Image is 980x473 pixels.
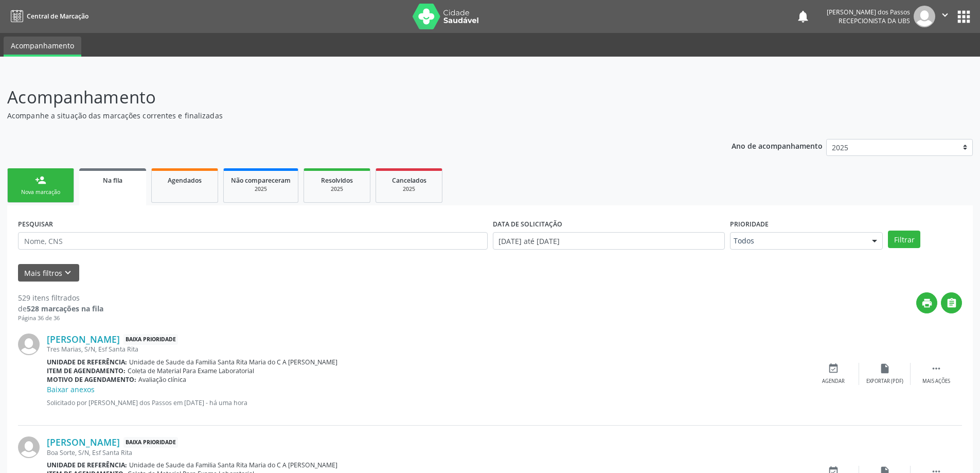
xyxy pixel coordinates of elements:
[47,334,120,345] a: [PERSON_NAME]
[18,314,103,323] div: Página 36 de 36
[123,334,178,345] span: Baixa Prioridade
[939,9,951,21] i: 
[866,378,903,385] div: Exportar (PDF)
[879,363,890,374] i: insert_drive_file
[47,345,808,354] div: Tres Marias, S/N, Esf Santa Rita
[47,398,808,407] p: Solicitado por [PERSON_NAME] dos Passos em [DATE] - há uma hora
[47,461,127,469] b: Unidade de referência:
[18,303,103,314] div: de
[47,375,136,384] b: Motivo de agendamento:
[27,12,88,21] span: Central de Marcação
[828,363,839,374] i: event_available
[18,216,53,232] label: PESQUISAR
[922,378,950,385] div: Mais ações
[921,297,933,309] i: print
[231,176,291,185] span: Não compareceram
[796,9,810,24] button: notifications
[231,185,291,193] div: 2025
[27,304,103,313] strong: 528 marcações na fila
[914,6,935,27] img: img
[493,232,725,250] input: Selecione um intervalo
[47,436,120,448] a: [PERSON_NAME]
[935,6,955,27] button: 
[47,358,127,366] b: Unidade de referência:
[103,176,122,185] span: Na fila
[946,297,957,309] i: 
[47,448,808,457] div: Boa Sorte, S/N, Esf Santa Rita
[15,188,66,196] div: Nova marcação
[18,264,79,282] button: Mais filtroskeyboard_arrow_down
[827,8,910,16] div: [PERSON_NAME] dos Passos
[47,384,95,394] a: Baixar anexos
[7,8,88,25] a: Central de Marcação
[35,174,46,186] div: person_add
[822,378,845,385] div: Agendar
[123,437,178,448] span: Baixa Prioridade
[7,84,683,110] p: Acompanhamento
[493,216,562,232] label: DATA DE SOLICITAÇÃO
[839,16,910,25] span: Recepcionista da UBS
[734,236,862,246] span: Todos
[62,267,74,278] i: keyboard_arrow_down
[392,176,426,185] span: Cancelados
[732,139,823,152] p: Ano de acompanhamento
[168,176,202,185] span: Agendados
[311,185,363,193] div: 2025
[321,176,353,185] span: Resolvidos
[18,232,488,250] input: Nome, CNS
[941,292,962,313] button: 
[128,366,254,375] span: Coleta de Material Para Exame Laboratorial
[129,461,337,469] span: Unidade de Saude da Familia Santa Rita Maria do C A [PERSON_NAME]
[955,8,973,26] button: apps
[18,292,103,303] div: 529 itens filtrados
[138,375,186,384] span: Avaliação clínica
[4,37,81,57] a: Acompanhamento
[7,110,683,121] p: Acompanhe a situação das marcações correntes e finalizadas
[383,185,435,193] div: 2025
[18,334,40,355] img: img
[129,358,337,366] span: Unidade de Saude da Familia Santa Rita Maria do C A [PERSON_NAME]
[931,363,942,374] i: 
[47,366,126,375] b: Item de agendamento:
[916,292,937,313] button: print
[18,436,40,458] img: img
[888,231,920,248] button: Filtrar
[730,216,769,232] label: Prioridade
